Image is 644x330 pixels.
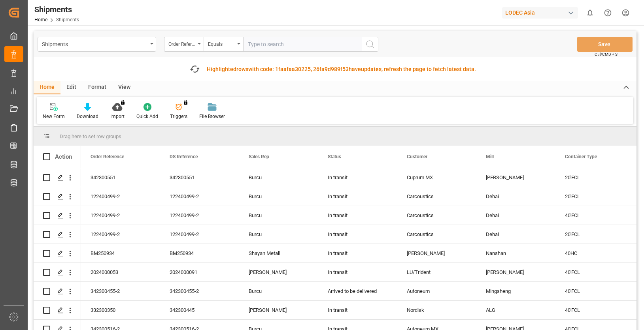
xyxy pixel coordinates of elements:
span: DS Reference [170,154,198,159]
div: 20'FCL [555,187,635,206]
div: BM250934 [160,244,239,262]
div: Press SPACE to select this row. [34,282,81,301]
div: Press SPACE to select this row. [34,187,81,206]
div: Cuprum MX [397,168,476,187]
div: Burcu [239,187,318,206]
div: 342300551 [81,168,160,187]
div: [PERSON_NAME] [476,168,555,187]
div: BM250934 [81,244,160,262]
div: New Form [43,113,65,120]
div: ALG [476,301,555,319]
div: Shipments [42,39,147,49]
div: Burcu [239,225,318,244]
div: Carcoustics [397,206,476,225]
div: Format [82,81,112,94]
div: Quick Add [136,113,158,120]
div: Press SPACE to select this row. [34,244,81,263]
div: Burcu [239,206,318,225]
button: Help Center [599,4,617,22]
div: 332300350 [81,301,160,319]
div: 122400499-2 [81,206,160,225]
div: Order Reference [168,39,195,48]
button: open menu [164,37,204,52]
div: Dehai [476,206,555,225]
div: 40HC [555,244,635,262]
span: rows [236,66,248,72]
div: [PERSON_NAME] [239,301,318,319]
div: Edit [60,81,82,94]
div: 40'FCL [555,301,635,319]
div: Carcoustics [397,187,476,206]
div: 122400499-2 [160,206,239,225]
a: Home [34,17,47,22]
div: LU/Trident [397,263,476,281]
button: open menu [204,37,243,52]
div: Burcu [239,168,318,187]
div: 342300445 [160,301,239,319]
div: In transit [318,263,397,281]
div: Home [34,81,60,94]
div: Press SPACE to select this row. [34,301,81,320]
div: Press SPACE to select this row. [34,263,81,282]
div: 342300455-2 [81,282,160,300]
div: 122400499-2 [160,187,239,206]
div: LODEC Asia [502,7,578,19]
div: Press SPACE to select this row. [34,225,81,244]
div: Dehai [476,187,555,206]
div: 122400499-2 [160,225,239,244]
div: In transit [318,244,397,262]
div: [PERSON_NAME] [397,244,476,262]
div: Carcoustics [397,225,476,244]
span: Ctrl/CMD + S [595,51,618,57]
div: In transit [318,301,397,319]
span: Sales Rep [249,154,269,159]
div: 342300455-2 [160,282,239,300]
div: In transit [318,206,397,225]
input: Type to search [243,37,362,52]
div: Arrived to be delivered [318,282,397,300]
div: In transit [318,225,397,244]
div: Nanshan [476,244,555,262]
div: [PERSON_NAME] [239,263,318,281]
button: LODEC Asia [502,5,581,20]
span: have [349,66,361,72]
button: open menu [38,37,156,52]
div: 40'FCL [555,282,635,300]
div: Action [55,153,72,160]
div: Mingsheng [476,282,555,300]
span: Customer [407,154,427,159]
span: Order Reference [91,154,124,159]
span: Container Type [565,154,597,159]
div: 20'FCL [555,168,635,187]
div: In transit [318,187,397,206]
button: Save [577,37,633,52]
div: 122400499-2 [81,225,160,244]
button: show 0 new notifications [581,4,599,22]
div: Shayan Metall [239,244,318,262]
div: File Browser [199,113,225,120]
div: Download [77,113,98,120]
div: 40'FCL [555,263,635,281]
div: Shipments [34,4,79,15]
div: Equals [208,39,235,48]
div: In transit [318,168,397,187]
div: 122400499-2 [81,187,160,206]
div: Burcu [239,282,318,300]
button: search button [362,37,378,52]
div: 20'FCL [555,225,635,244]
div: Highlighted with code: 1faafaa30225, 26fa9d989f53 updates, refresh the page to fetch latest data. [207,65,476,73]
div: Autoneum [397,282,476,300]
div: Press SPACE to select this row. [34,168,81,187]
div: 2024000053 [81,263,160,281]
div: 2024000091 [160,263,239,281]
div: Nordisk [397,301,476,319]
span: Drag here to set row groups [60,133,121,139]
div: View [112,81,136,94]
span: Mill [486,154,494,159]
div: 342300551 [160,168,239,187]
div: Press SPACE to select this row. [34,206,81,225]
div: 40'FCL [555,206,635,225]
div: Dehai [476,225,555,244]
span: Status [328,154,341,159]
div: [PERSON_NAME] [476,263,555,281]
